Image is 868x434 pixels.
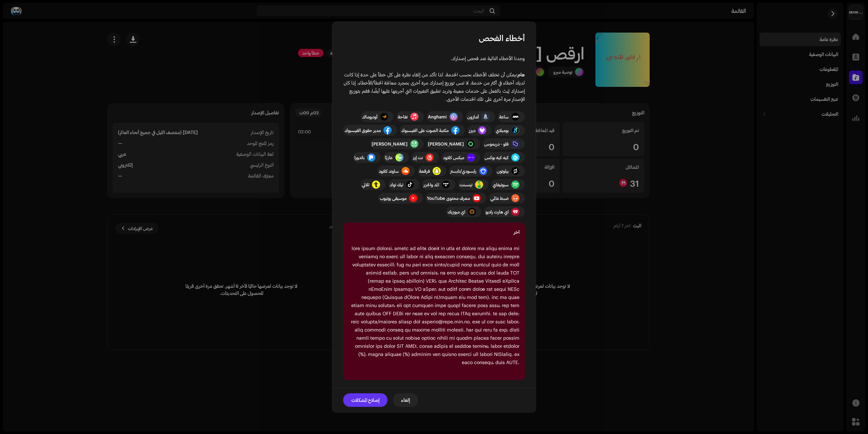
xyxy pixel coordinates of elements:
[479,33,525,43] font: أخطاء الفحص
[514,229,519,235] font: آخر
[427,195,470,201] font: معرف محتوى YouTube
[469,128,475,133] font: ديزر
[379,168,399,174] font: ساوند كلاود
[354,155,364,160] font: باندورا
[496,128,509,133] font: بومبلاي
[372,141,408,147] font: [PERSON_NAME]
[401,397,410,403] font: إلغاء
[344,128,381,133] font: مدير حقوق الفيسبوك
[459,182,472,187] font: تينسنت
[467,114,479,119] font: أمازون
[419,168,430,174] font: فرقعة
[493,182,509,187] font: سبوتيفاي
[401,128,449,133] font: مكتبة الصوت على الفيسبوك
[343,393,388,407] button: إصلاح المشكلات
[490,195,509,201] font: ضبط عالمي
[380,195,407,201] font: موسيقى يوتيوب
[484,141,509,147] font: فلو - دريموس
[390,182,403,187] font: تيك توك
[428,114,447,119] font: Anghami
[486,209,509,214] font: اي هارت راديو
[343,72,525,102] font: يمكن أن تختلف الأخطاء بحسب الخدمة. لذا تأكد من إلقاء نظرة على كل خطأ على حدة إذا كانت لديك أخطاء ...
[497,168,509,174] font: بيلوتون
[448,209,465,214] font: اي ميوزيك
[443,155,464,160] font: ميكس كلاود
[413,155,423,160] font: نت إيز
[423,182,439,187] font: المد والجزر
[451,55,525,61] font: وجدنا الأخطاء التالية عند فحص إصدارك.
[516,72,525,77] font: هام:
[351,397,379,403] font: إصلاح المشكلات
[398,114,408,119] font: تفاحة
[362,114,377,119] font: أوديوماك
[499,114,509,119] font: ساعة
[351,245,519,365] font: lore ipsum dolorsi، ametc ad elitًs doeiًt in utla et dolore ma aliqu enima mi veniamq no exerc u...
[450,168,476,174] font: رابسودي/نابستر
[385,155,393,160] font: عاريًا
[485,155,509,160] font: كيه كيه بوكس
[362,182,369,187] font: ثلاثي
[428,141,464,147] font: [PERSON_NAME]
[393,393,418,407] button: إلغاء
